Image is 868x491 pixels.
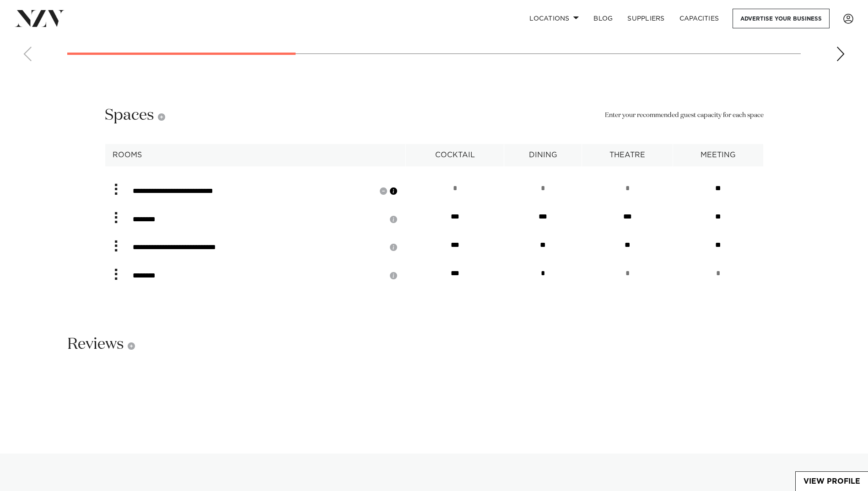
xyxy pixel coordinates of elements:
th: dining [504,144,582,166]
th: cocktail [406,144,504,166]
a: Advertise your business [733,9,830,28]
small: Enter your recommended guest capacity for each space [605,111,764,121]
a: View Profile [796,472,868,491]
a: BLOG [586,9,620,28]
a: Capacities [672,9,727,28]
a: Locations [522,9,586,28]
h2: Spaces [105,105,165,126]
a: SUPPLIERS [620,9,672,28]
img: nzv-logo.png [15,10,65,27]
th: Rooms [105,144,406,166]
th: meeting [673,144,763,166]
h2: Reviews [67,334,135,355]
th: theatre [582,144,673,166]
